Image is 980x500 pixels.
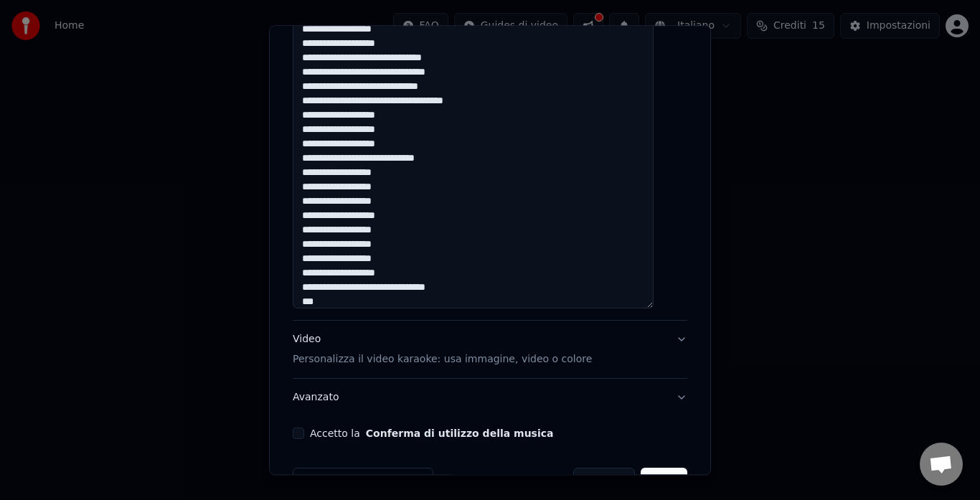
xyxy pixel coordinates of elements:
[366,429,554,439] button: Accetto la
[293,333,592,367] div: Video
[641,468,687,494] button: Crea
[573,468,636,494] button: Annulla
[293,353,592,367] p: Personalizza il video karaoke: usa immagine, video o colore
[293,321,687,379] button: VideoPersonalizza il video karaoke: usa immagine, video o colore
[293,379,687,417] button: Avanzato
[310,429,553,439] label: Accetto la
